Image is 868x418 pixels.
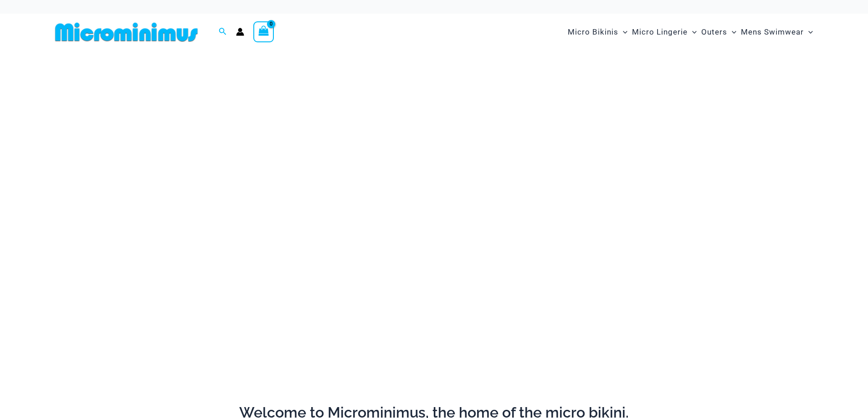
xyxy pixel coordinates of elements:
[565,18,630,46] a: Micro BikinisMenu ToggleMenu Toggle
[727,20,736,44] span: Menu Toggle
[253,21,274,42] a: View Shopping Cart, empty
[741,20,804,44] span: Mens Swimwear
[219,26,227,38] a: Search icon link
[618,20,627,44] span: Menu Toggle
[804,20,813,44] span: Menu Toggle
[51,22,201,42] img: MM SHOP LOGO FLAT
[699,18,739,46] a: OutersMenu ToggleMenu Toggle
[739,18,815,46] a: Mens SwimwearMenu ToggleMenu Toggle
[701,20,727,44] span: Outers
[236,28,244,36] a: Account icon link
[568,20,618,44] span: Micro Bikinis
[630,18,699,46] a: Micro LingerieMenu ToggleMenu Toggle
[564,17,817,47] nav: Site Navigation
[632,20,688,44] span: Micro Lingerie
[688,20,697,44] span: Menu Toggle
